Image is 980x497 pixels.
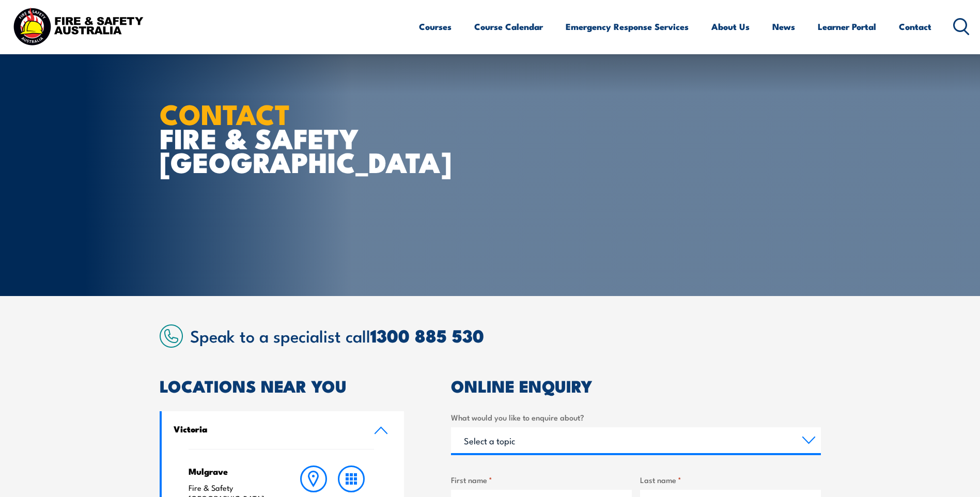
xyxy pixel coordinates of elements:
[189,465,275,477] h4: Mulgrave
[899,13,931,40] a: Contact
[451,378,821,393] h2: ONLINE ENQUIRY
[451,474,632,486] label: First name
[419,13,452,40] a: Courses
[160,378,405,393] h2: LOCATIONS NEAR YOU
[772,13,795,40] a: News
[640,474,821,486] label: Last name
[160,91,290,134] strong: CONTACT
[162,411,405,449] a: Victoria
[190,326,821,345] h2: Speak to a specialist call
[370,321,484,349] a: 1300 885 530
[160,101,415,174] h1: FIRE & SAFETY [GEOGRAPHIC_DATA]
[474,13,543,40] a: Course Calendar
[818,13,876,40] a: Learner Portal
[566,13,689,40] a: Emergency Response Services
[711,13,750,40] a: About Us
[174,423,359,434] h4: Victoria
[451,411,821,423] label: What would you like to enquire about?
